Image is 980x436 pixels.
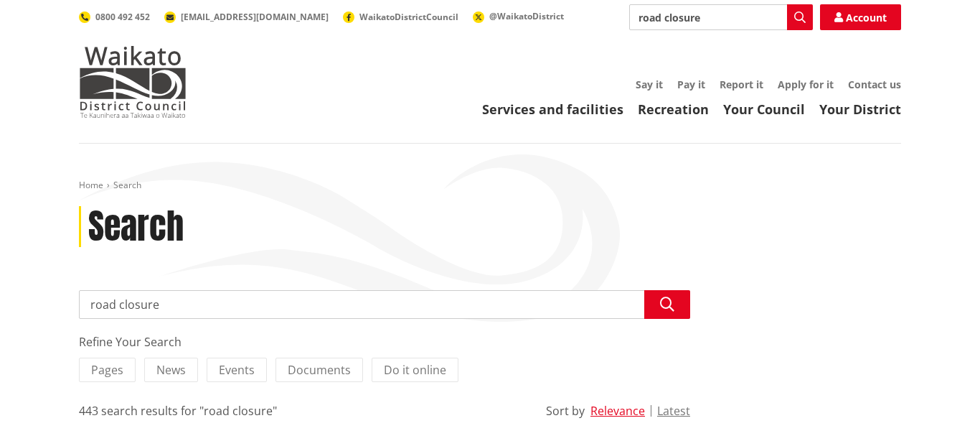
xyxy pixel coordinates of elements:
[343,11,458,23] a: WaikatoDistrictCouncil
[113,179,141,191] span: Search
[848,78,901,91] a: Contact us
[79,402,277,419] div: 443 search results for "road closure"
[820,4,901,30] a: Account
[79,333,690,351] div: Refine Your Search
[79,180,901,192] nav: breadcrumb
[219,362,255,378] span: Events
[546,402,585,419] div: Sort by
[482,101,623,118] a: Services and facilities
[638,101,709,118] a: Recreation
[79,179,103,191] a: Home
[79,11,150,23] a: 0800 492 452
[720,78,763,91] a: Report it
[489,10,564,22] span: @WaikatoDistrict
[288,362,351,378] span: Documents
[677,78,705,91] a: Pay it
[79,46,187,118] img: Waikato District Council - Te Kaunihera aa Takiwaa o Waikato
[91,362,123,378] span: Pages
[473,10,564,22] a: @WaikatoDistrict
[590,404,645,417] button: Relevance
[629,4,813,30] input: Search input
[164,11,329,23] a: [EMAIL_ADDRESS][DOMAIN_NAME]
[819,101,901,118] a: Your District
[778,78,834,91] a: Apply for it
[636,78,663,91] a: Say it
[79,290,690,319] input: Search input
[88,206,184,248] h1: Search
[181,11,329,23] span: [EMAIL_ADDRESS][DOMAIN_NAME]
[723,101,805,118] a: Your Council
[95,11,150,23] span: 0800 492 452
[384,362,446,378] span: Do it online
[156,362,186,378] span: News
[657,404,690,417] button: Latest
[359,11,458,23] span: WaikatoDistrictCouncil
